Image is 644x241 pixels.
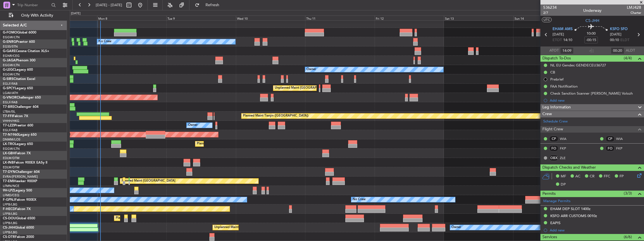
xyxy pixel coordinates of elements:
[605,145,615,151] div: FO
[624,55,632,61] span: (4/4)
[97,15,166,21] div: Mon 8
[188,121,198,130] div: Owner
[3,156,19,160] a: EDLW/DTM
[3,142,33,146] a: LX-TROLegacy 650
[3,235,15,239] span: CS-DTR
[3,68,15,72] span: G-LEGC
[71,11,80,16] div: [DATE]
[3,124,33,127] a: T7-LZZIPraetor 600
[307,65,316,74] div: Owner
[542,234,557,240] span: Services
[99,37,111,46] div: No Crew
[560,47,574,54] input: --:--
[553,26,573,32] span: EHAM AMS
[3,105,39,109] a: T7-BREChallenger 604
[560,146,573,151] a: FKP
[605,136,615,142] div: CP
[3,165,19,169] a: EDLW/DTM
[3,217,16,220] span: CS-DOU
[3,142,15,146] span: LX-TRO
[550,70,555,75] div: CB
[550,84,578,89] div: FAA Notification
[3,68,33,72] a: G-LEGCLegacy 600
[550,206,591,211] div: EHAM DEP SLOT 1400z
[3,161,47,164] a: LX-INBFalcon 900EX EASy II
[550,228,641,233] div: Add new
[3,235,34,239] a: CS-DTRFalcon 2000
[3,170,40,174] a: T7-DYNChallenger 604
[561,182,566,188] span: DP
[3,96,17,99] span: G-VNOR
[3,133,19,137] span: T7-N1960
[550,63,606,68] div: NL EU Gendec GENDECEU36727
[550,77,563,82] div: Prebrief
[3,226,15,229] span: CS-JHH
[542,104,571,111] span: Leg Information
[3,50,49,53] a: G-GARECessna Citation XLS+
[3,175,38,179] a: EVRA/[PERSON_NAME]
[3,198,15,202] span: F-GPNJ
[3,230,17,235] a: LFPB/LBG
[451,223,461,232] div: Owner
[543,119,568,124] a: Schedule Crew
[3,207,31,211] a: F-HECDFalcon 7X
[560,155,573,160] a: ZLE
[3,170,15,174] span: T7-DYN
[604,174,610,179] span: FFC
[553,37,562,43] span: ETOT
[3,82,17,86] a: EGLF/FAB
[3,115,13,118] span: T7-FFI
[3,91,18,95] a: LGAV/ATH
[3,63,20,67] a: EGGW/LTN
[3,133,37,137] a: T7-N1960Legacy 650
[236,15,305,21] div: Wed 10
[616,136,629,141] a: WIA
[3,100,17,104] a: EGLF/FAB
[3,44,18,49] a: EGSS/STN
[275,84,366,92] div: Unplanned Maint [GEOGRAPHIC_DATA] ([PERSON_NAME] Intl)
[616,146,629,151] a: FKP
[542,164,596,171] span: Dispatch Checks and Weather
[620,37,629,43] span: ELDT
[353,195,366,204] div: No Crew
[624,234,632,240] span: (6/6)
[3,87,15,90] span: G-SPCY
[3,221,17,225] a: LFPB/LBG
[3,110,15,114] a: LTBA/ISL
[3,189,32,192] a: 9H-LPZLegacy 500
[3,124,14,127] span: T7-LZZI
[15,14,59,17] span: Only With Activity
[3,31,36,34] a: G-FOMOGlobal 6000
[611,47,624,54] input: --:--
[3,137,20,142] a: DNMM/LOS
[3,87,33,90] a: G-SPCYLegacy 650
[3,31,17,34] span: G-FOMO
[550,98,641,103] div: Add new
[3,226,34,229] a: CS-JHHGlobal 6000
[543,10,557,15] span: 2/7
[3,207,15,211] span: F-HECD
[3,180,37,183] a: T7-EMIHawker 900XP
[116,214,204,222] div: Planned Maint [GEOGRAPHIC_DATA] ([GEOGRAPHIC_DATA])
[17,1,50,9] input: Trip Number
[542,111,552,117] span: Crew
[3,119,19,123] a: VHHH/HKG
[3,35,20,39] a: EGGW/LTN
[3,115,28,118] a: T7-FFIFalcon 7X
[3,202,17,207] a: LFPB/LBG
[610,32,621,37] span: [DATE]
[3,198,36,202] a: F-GPNJFalcon 900EX
[549,48,559,53] span: ATOT
[626,48,635,53] span: ALDT
[3,152,15,155] span: LX-GBH
[561,174,566,179] span: MF
[620,174,624,179] span: FP
[627,10,641,15] span: Charter
[192,1,226,10] button: Refresh
[122,177,175,185] div: Planned Maint [GEOGRAPHIC_DATA]
[3,59,16,62] span: G-JAGA
[243,112,308,120] div: Planned Maint Tianjin ([GEOGRAPHIC_DATA])
[3,105,14,109] span: T7-BRE
[610,37,619,43] span: 00:10
[3,161,14,164] span: LX-INB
